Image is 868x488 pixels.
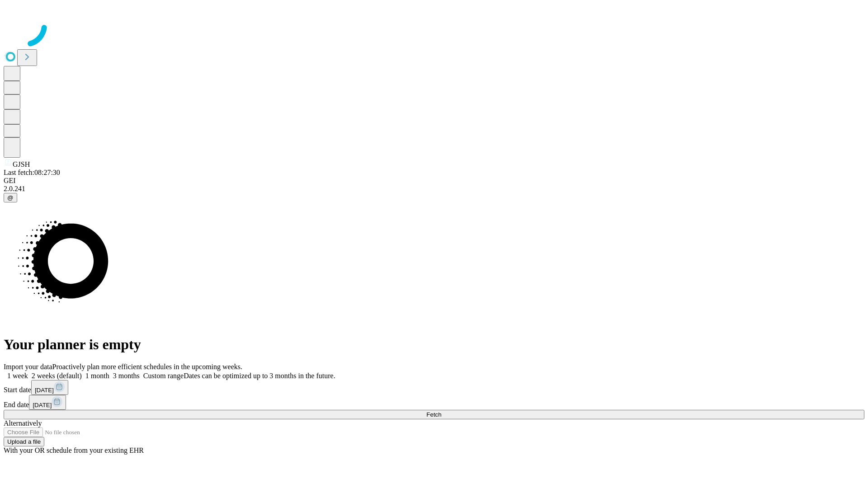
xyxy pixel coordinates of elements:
[52,363,242,371] span: Proactively plan more efficient schedules in the upcoming weeks.
[32,372,82,380] span: 2 weeks (default)
[29,395,66,410] button: [DATE]
[7,194,14,201] span: @
[426,411,441,418] span: Fetch
[143,372,184,380] span: Custom range
[35,387,54,394] span: [DATE]
[4,169,60,176] span: Last fetch: 08:27:30
[31,380,68,395] button: [DATE]
[113,372,140,380] span: 3 months
[85,372,109,380] span: 1 month
[4,446,144,454] span: With your OR schedule from your existing EHR
[4,395,864,410] div: End date
[4,410,864,419] button: Fetch
[4,419,42,427] span: Alternatively
[13,160,30,168] span: GJSH
[4,336,864,353] h1: Your planner is empty
[4,177,864,185] div: GEI
[33,402,52,408] span: [DATE]
[4,380,864,395] div: Start date
[4,193,17,202] button: @
[7,372,28,380] span: 1 week
[4,185,864,193] div: 2.0.241
[4,437,44,446] button: Upload a file
[184,372,335,380] span: Dates can be optimized up to 3 months in the future.
[4,363,52,371] span: Import your data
